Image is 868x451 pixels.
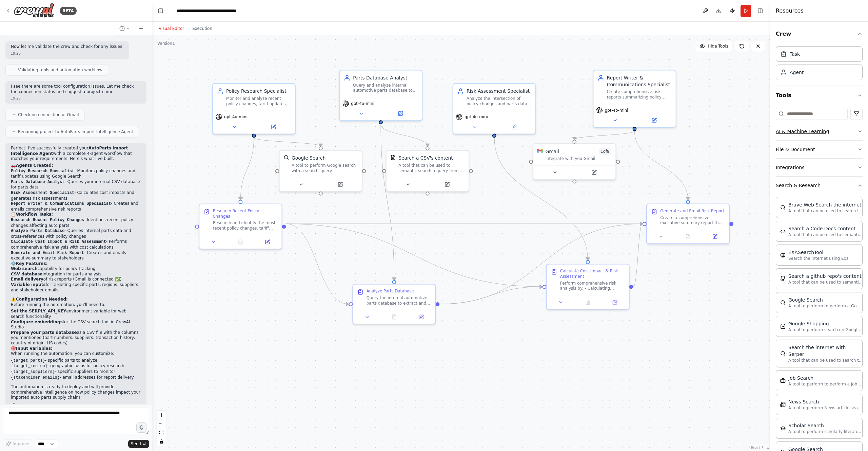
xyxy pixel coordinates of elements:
li: environment variable for web search functionality [11,309,141,319]
span: gpt-4o-mini [465,114,488,120]
span: Hide Tools [708,43,728,49]
strong: Key Features: [16,261,47,266]
span: Checking connection of Gmail [18,112,79,118]
button: Open in side panel [410,313,433,321]
div: Report Writer & Communications SpecialistCreate comprehensive risk reports summarizing policy imp... [593,70,676,127]
g: Edge from 6298e3f8-b03b-4991-b33a-4cba9d04af38 to 41e3039f-05a8-4494-a4bf-591b7ced0072 [571,131,638,140]
li: capability for policy tracking [11,266,141,272]
div: EXASearchTool [788,249,849,256]
h2: 📋 [11,212,141,217]
button: No output available [380,313,408,321]
div: Query the internal automotive parts database to extract and analyze: - {target_parts} (most sold ... [367,295,431,306]
span: Renaming project to AutoParts Import Intelligence Agent [18,129,133,134]
div: 19:20 [11,51,124,56]
span: gpt-4o-mini [224,114,248,120]
li: for targeting specific parts, regions, suppliers, and stakeholder emails [11,282,141,293]
div: A tool that can be used to semantic search a query from a CSV's content. [398,163,465,174]
nav: breadcrumb [177,7,253,14]
div: Search the internet with Serper [788,344,863,358]
g: Edge from b0232563-f78b-493f-8c34-e98285fd03da to 3600e5df-f92d-4e40-a39e-7bc950bc1d44 [286,220,349,307]
div: A tool to perform Google search with a search_query. [292,163,358,174]
div: Research and identify the most recent policy changes, tariff updates, and trade regulations that ... [213,220,278,231]
p: A tool that can be used to semantic search a query from a github repo's content. This is not the ... [788,279,863,285]
div: Task [790,51,800,57]
strong: Agents Created: [16,163,53,168]
p: A tool to perform search on Google shopping with a search_query. [788,327,863,332]
div: Analyze Parts Database [367,289,414,294]
h2: 🚗 [11,163,141,168]
h4: Resources [776,7,804,15]
code: Analyze Parts Database [11,229,64,233]
button: Hide right sidebar [755,6,765,16]
span: Number of enabled actions [598,148,611,155]
code: Research Recent Policy Changes [11,218,84,222]
div: Calculate Cost Impact & Risk AssessmentPerform comprehensive risk analysis by: - Calculating pote... [546,264,630,310]
li: - Calculates cost impacts and generates risk assessments [11,190,141,201]
code: Policy Research Specialist [11,169,74,174]
div: Risk Assessment Specialist [467,88,531,95]
button: Open in side panel [495,123,533,131]
img: SerperDevTool [780,351,786,356]
button: toggle interactivity [157,437,166,446]
div: Generate and Email Risk ReportCreate a comprehensive executive summary report that consolidates a... [646,203,730,244]
button: Hide left sidebar [156,6,165,16]
button: Integrations [776,159,863,176]
img: Gmail [537,148,543,154]
strong: Web search [11,266,38,271]
button: Open in side panel [255,123,292,131]
div: News Search [788,398,863,405]
li: - Creates and emails executive summary to stakeholders [11,250,141,261]
img: Logo [14,3,54,18]
button: File & Document [776,141,863,158]
p: A tool that can be used to search the internet with a search_query. Supports different search typ... [788,358,863,363]
g: Edge from 21fb416e-4618-4b32-83ea-3602f8d81479 to 3600e5df-f92d-4e40-a39e-7bc950bc1d44 [377,124,397,280]
button: Hide Tools [695,41,732,52]
span: Validating tools and automation workflow [18,67,102,73]
a: React Flow attribution [751,446,769,450]
div: Gmail [546,148,559,155]
div: Report Writer & Communications Specialist [607,74,672,88]
p: A tool that can be used to semantic search a query from a Code Docs content. [788,232,863,237]
button: AI & Machine Learning [776,123,863,140]
g: Edge from 6950a8af-d378-41df-8fdc-2fe2e72d4762 to b0232563-f78b-493f-8c34-e98285fd03da [237,138,257,200]
button: Crew [776,24,863,43]
div: Job Search [788,375,863,381]
div: GmailGmail1of9Integrate with you Gmail [533,143,616,180]
button: Start a new chat [136,24,146,33]
p: A tool to perform to perform a Google search with a search_query. [788,303,863,309]
img: SerplyScholarSearchTool [780,426,786,431]
strong: AutoParts Import Intelligence Agent [11,146,128,156]
p: I see there are some tool configuration issues. Let me check the connection status and suggest a ... [11,84,141,94]
strong: Prepare your parts database [11,330,77,335]
div: React Flow controls [157,411,166,446]
div: Google Search [788,296,863,303]
div: Google Search [292,155,325,162]
li: - specific parts to analyze [11,358,141,364]
div: SerplyWebSearchToolGoogle SearchA tool to perform Google search with a search_query. [279,150,362,192]
div: Search a Code Docs content [788,225,863,232]
div: Parts Database Analyst [353,74,418,81]
button: Execution [188,24,216,33]
div: Policy Research SpecialistMonitor and analyze recent policy changes, tariff updates, and regulato... [212,83,296,134]
div: Search a github repo's content [788,273,863,279]
div: Google Shopping [788,320,863,327]
div: Generate and Email Risk Report [660,208,724,214]
div: Create a comprehensive executive summary report that consolidates all findings and email it to {s... [660,215,725,226]
img: SerplyWebSearchTool [283,155,289,160]
p: A tool to perform to perform a job search in the [GEOGRAPHIC_DATA] with a search_query. [788,381,863,387]
strong: Input Variables: [16,346,53,351]
li: - geographic focus for policy research [11,363,141,369]
div: Calculate Cost Impact & Risk Assessment [560,268,625,279]
code: {target_suppliers} [11,369,55,374]
button: Open in side panel [575,168,613,177]
button: Open in side panel [256,238,279,246]
button: Click to speak your automation idea [136,422,146,433]
button: Improve [3,439,32,448]
button: zoom in [157,411,166,419]
div: Analyze the intersection of policy changes and parts data to calculate potential cost impacts, id... [467,96,531,107]
div: Agent [790,69,804,76]
div: Crew [776,43,863,86]
button: Open in side panel [381,110,419,118]
button: Open in side panel [428,180,466,188]
strong: Email delivery [11,277,43,282]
